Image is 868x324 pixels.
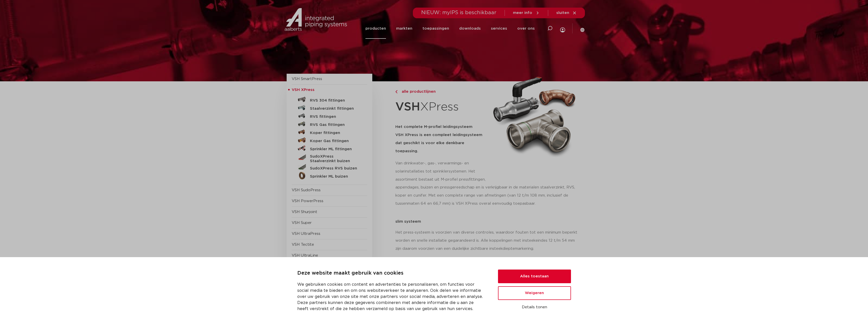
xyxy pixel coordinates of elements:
[292,96,367,104] a: RVS 304 fittingen
[297,281,486,312] p: We gebruiken cookies om content en advertenties te personaliseren, om functies voor social media ...
[422,18,449,39] a: toepassingen
[498,303,571,312] button: Details tonen
[292,232,320,236] a: VSH UltraPress
[292,136,367,144] a: Koper Gas fittingen
[395,159,487,184] p: Van drinkwater-, gas-, verwarmings- en solarinstallaties tot sprinklersystemen. Het assortiment b...
[513,11,540,15] a: meer info
[395,220,582,223] p: slim systeem
[297,269,486,277] p: Deze website maakt gebruik van cookies
[292,254,318,257] a: VSH UltraLine
[395,97,487,117] h1: XPress
[310,106,360,111] h5: Staalverzinkt fittingen
[310,123,360,127] h5: RVS Gas fittingen
[310,154,360,163] h5: SudoXPress Staalverzinkt buizen
[491,18,507,39] a: services
[310,147,360,151] h5: Sprinkler ML fittingen
[517,18,535,39] a: over ons
[292,128,367,136] a: Koper fittingen
[513,11,532,15] span: meer info
[395,123,487,155] h5: Het complete M-profiel leidingsysteem VSH XPress is een compleet leidingsysteem dat geschikt is v...
[292,199,323,203] a: VSH PowerPress
[395,89,487,95] a: alle productlijnen
[395,183,582,208] p: appendages, buizen en pressgereedschap en is verkrijgbaar in de materialen staalverzinkt, RVS, ko...
[365,18,386,39] a: producten
[556,11,569,15] span: sluiten
[556,11,577,15] a: sluiten
[498,286,571,300] button: Weigeren
[292,112,367,120] a: RVS fittingen
[292,210,317,214] a: VSH Shurjoint
[310,139,360,143] h5: Koper Gas fittingen
[292,188,321,192] a: VSH SudoPress
[310,98,360,103] h5: RVS 304 fittingen
[310,174,360,179] h5: Sprinkler ML buizen
[395,228,582,253] p: Het press-systeem is voorzien van diverse controles, waardoor fouten tot een minimum beperkt word...
[292,144,367,152] a: Sprinkler ML fittingen
[498,270,571,283] button: Alles toestaan
[365,18,535,39] nav: Menu
[292,171,367,180] a: Sprinkler ML buizen
[292,243,314,246] a: VSH Tectite
[421,10,496,15] span: NIEUW: myIPS is beschikbaar
[292,221,312,225] a: VSH Super
[395,101,420,113] strong: VSH
[292,104,367,112] a: Staalverzinkt fittingen
[310,166,360,171] h5: SudoXPress RVS buizen
[399,90,436,93] span: alle productlijnen
[310,115,360,119] h5: RVS fittingen
[292,88,315,92] span: VSH XPress
[396,18,412,39] a: markten
[310,131,360,135] h5: Koper fittingen
[292,163,367,171] a: SudoXPress RVS buizen
[395,256,582,281] p: Met de Leak Before Pressed-functie herkent u direct niet gepresste fittingen. Want dankzij de sli...
[292,120,367,128] a: RVS Gas fittingen
[459,18,481,39] a: downloads
[395,90,397,93] img: chevron-right.svg
[292,152,367,163] a: SudoXPress Staalverzinkt buizen
[292,77,322,81] a: VSH SmartPress
[560,17,565,40] div: my IPS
